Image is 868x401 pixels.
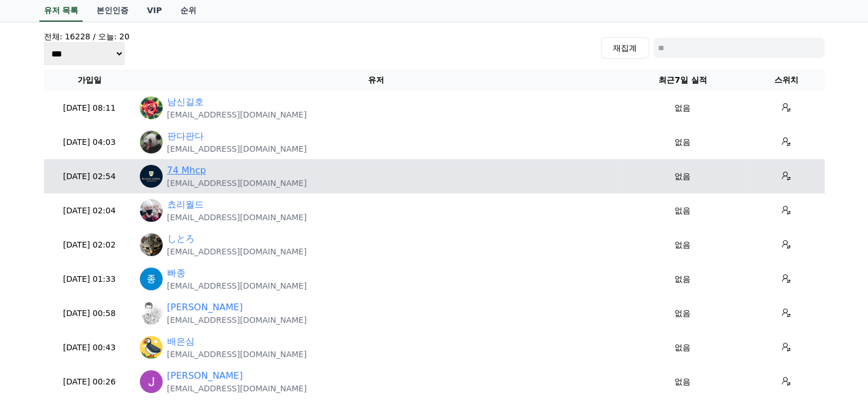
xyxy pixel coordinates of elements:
p: [DATE] 02:54 [49,171,131,183]
img: https://lh3.googleusercontent.com/a/ACg8ocJKmN8Nf9R3xNKih3CC2QH9SlxtxrEsxu5lQD-xpts9X4qFVg=s96-c [140,268,163,290]
a: [PERSON_NAME] [167,369,243,383]
p: [EMAIL_ADDRESS][DOMAIN_NAME] [167,383,307,394]
p: 없음 [621,136,744,148]
p: 없음 [621,307,744,319]
img: https://lh3.googleusercontent.com/a/ACg8ocLqlEPJLHGGdAQcH-qbBZMg6QeURvbZNjjVHmUKo9dEhI7miXg=s96-c [140,336,163,359]
p: [DATE] 00:43 [49,342,131,354]
img: https://lh3.googleusercontent.com/a/ACg8ocK9Mjy7ly4-4kYpNfFy1bvusgk1MWHY_lDJ2aZJGQIHOgzHaQ=s96-c [140,131,163,153]
p: 없음 [621,342,744,354]
img: https://lh3.googleusercontent.com/a/ACg8ocIhoBuj5DPsZk-1-yIKCRygzr9ak7gy2Z3OVdXJMsgtcGPsiJY=s96-c [140,165,163,188]
img: https://lh3.googleusercontent.com/a/ACg8ocLBdk5QyuWk71EijIwxPD63KuJMW4X49iEFYs7fteE9lnfoADH2=s96-c [140,233,163,256]
p: [EMAIL_ADDRESS][DOMAIN_NAME] [167,177,307,189]
button: 재집계 [601,37,649,59]
p: 없음 [621,376,744,388]
p: 없음 [621,171,744,183]
span: Home [29,337,49,346]
p: [EMAIL_ADDRESS][DOMAIN_NAME] [167,349,307,360]
p: 없음 [621,102,744,114]
p: [EMAIL_ADDRESS][DOMAIN_NAME] [167,143,307,155]
img: https://lh3.googleusercontent.com/a/ACg8ocLWVM8morrsrYqnK7TZiujbOcloqJsckNUpEIyqNRe7QAZbpLYE=s96-c [140,199,163,222]
a: 배은심 [167,335,195,349]
p: 없음 [621,205,744,217]
p: 없음 [621,273,744,285]
a: Settings [147,320,219,349]
p: [EMAIL_ADDRESS][DOMAIN_NAME] [167,314,307,326]
p: [DATE] 01:33 [49,273,131,285]
p: [DATE] 02:02 [49,239,131,251]
p: [DATE] 00:58 [49,307,131,319]
img: https://lh3.googleusercontent.com/a/ACg8ocJ-kg7CrJutleFzshkulmWoTAxMxjO0EsQnVWK6Q8s5Lv0b01q0=s96-c [140,302,163,325]
a: 74 Mhcp [167,164,206,177]
a: [PERSON_NAME] [167,301,243,314]
p: [DATE] 00:26 [49,376,131,388]
p: [EMAIL_ADDRESS][DOMAIN_NAME] [167,212,307,223]
p: [EMAIL_ADDRESS][DOMAIN_NAME] [167,109,307,120]
p: 없음 [621,239,744,251]
span: Messages [95,338,128,347]
a: 빠종 [167,266,185,280]
p: [DATE] 08:11 [49,102,131,114]
span: Settings [169,337,197,346]
p: [EMAIL_ADDRESS][DOMAIN_NAME] [167,280,307,291]
a: 판다판다 [167,129,204,143]
th: 최근7일 실적 [617,70,749,91]
a: Home [3,320,75,349]
th: 가입일 [44,70,135,91]
p: [EMAIL_ADDRESS][DOMAIN_NAME] [167,246,307,257]
h4: 전체: 16228 / 오늘: 20 [44,31,130,42]
a: Messages [75,320,147,349]
th: 스위치 [749,70,825,91]
p: [DATE] 02:04 [49,205,131,217]
th: 유저 [135,70,617,91]
a: しとろ [167,232,195,246]
a: 쵸리월드 [167,198,204,212]
img: https://lh3.googleusercontent.com/a/ACg8ocKvzry2RpN9cjiTNdMlYc5UIq9r2LR_EBF22DsRmDpr3fT8_A=s96-c [140,370,163,393]
img: https://lh3.googleusercontent.com/a/ACg8ocLGJ1NOY41mrL8XA3_exyKcMXn4COpPFFJeEV6mnOLO5AVaqBKO=s96-c [140,96,163,119]
a: 남신길호 [167,95,204,109]
p: [DATE] 04:03 [49,136,131,148]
